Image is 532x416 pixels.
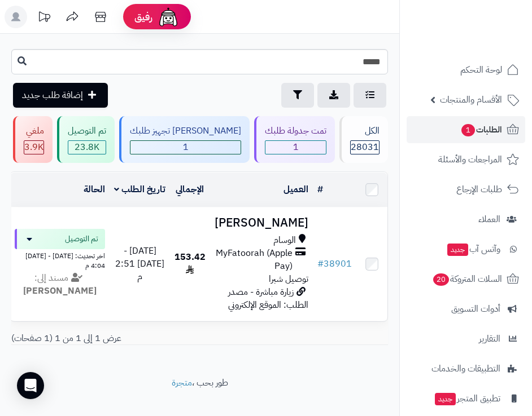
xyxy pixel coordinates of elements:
[351,141,379,154] span: 28031
[134,10,152,24] span: رفيق
[431,361,500,377] span: التطبيقات والخدمات
[65,233,98,245] span: تم التوصيل
[114,183,165,196] a: تاريخ الطلب
[115,244,164,284] span: [DATE] - [DATE] 2:51 م
[434,391,500,406] span: تطبيق المتجر
[17,372,44,399] div: Open Intercom Messenger
[68,141,106,154] div: 23794
[11,116,55,163] a: ملغي 3.9K
[407,176,525,203] a: طلبات الإرجاع
[460,62,502,78] span: لوحة التحكم
[407,116,525,143] a: الطلبات1
[407,236,525,263] a: وآتس آبجديد
[455,28,521,52] img: logo-2.png
[433,273,449,286] span: 20
[157,6,180,28] img: ai-face.png
[265,125,326,138] div: تمت جدولة طلبك
[130,141,241,154] span: 1
[68,141,106,154] span: 23.8K
[84,183,105,196] a: الحالة
[456,182,502,197] span: طلبات الإرجاع
[478,211,500,227] span: العملاء
[407,146,525,173] a: المراجعات والأسئلة
[252,116,337,163] a: تمت جدولة طلبك 1
[228,285,308,312] span: زيارة مباشرة - مصدر الطلب: الموقع الإلكتروني
[215,247,293,273] span: MyFatoorah (Apple Pay)
[407,56,525,83] a: لوحة التحكم
[176,183,204,196] a: الإجمالي
[317,257,324,271] span: #
[407,206,525,233] a: العملاء
[3,332,396,345] div: عرض 1 إلى 1 من 1 (1 صفحات)
[24,141,43,154] div: 3858
[15,249,105,271] div: اخر تحديث: [DATE] - [DATE] 4:04 م
[460,122,502,138] span: الطلبات
[265,141,326,154] span: 1
[6,272,114,298] div: مسند إلى:
[407,355,525,382] a: التطبيقات والخدمات
[215,216,308,229] h3: [PERSON_NAME]
[117,116,252,163] a: [PERSON_NAME] تجهيز طلبك 1
[435,393,456,405] span: جديد
[30,6,58,31] a: تحديثات المنصة
[269,272,308,286] span: توصيل شبرا
[23,284,97,298] strong: [PERSON_NAME]
[24,141,43,154] span: 3.9K
[461,124,475,136] span: 1
[22,88,83,102] span: إضافة طلب جديد
[451,301,500,317] span: أدوات التسويق
[407,325,525,352] a: التقارير
[317,183,323,196] a: #
[440,92,502,108] span: الأقسام والمنتجات
[317,257,352,271] a: #38901
[337,116,390,163] a: الكل28031
[479,331,500,347] span: التقارير
[407,385,525,412] a: تطبيق المتجرجديد
[446,241,500,257] span: وآتس آب
[407,295,525,322] a: أدوات التسويق
[447,244,468,256] span: جديد
[350,125,380,138] div: الكل
[407,265,525,293] a: السلات المتروكة20
[24,125,44,138] div: ملغي
[68,125,106,138] div: تم التوصيل
[175,250,206,277] span: 153.42
[284,183,308,196] a: العميل
[55,116,117,163] a: تم التوصيل 23.8K
[438,152,502,167] span: المراجعات والأسئلة
[432,271,502,287] span: السلات المتروكة
[273,234,296,247] span: الوسام
[172,376,192,390] a: متجرة
[130,125,241,138] div: [PERSON_NAME] تجهيز طلبك
[13,83,108,108] a: إضافة طلب جديد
